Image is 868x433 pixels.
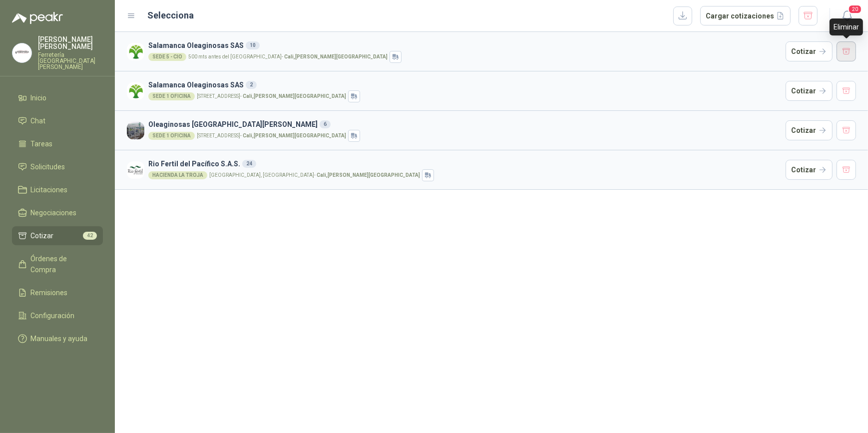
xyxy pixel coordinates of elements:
strong: Cali , [PERSON_NAME][GEOGRAPHIC_DATA] [317,172,420,178]
span: Licitaciones [31,184,68,195]
button: 20 [838,7,856,25]
button: Cotizar [786,120,833,140]
div: Eliminar [830,18,863,35]
button: Cotizar [786,81,833,101]
strong: Cali , [PERSON_NAME][GEOGRAPHIC_DATA] [284,54,388,59]
h3: Oleaginosas [GEOGRAPHIC_DATA][PERSON_NAME] [148,119,782,130]
img: Company Logo [127,122,144,139]
img: Company Logo [127,161,144,179]
span: Negociaciones [31,207,77,218]
p: [STREET_ADDRESS] - [197,133,346,138]
p: [PERSON_NAME] [PERSON_NAME] [38,36,103,50]
a: Manuales y ayuda [12,329,103,348]
a: Configuración [12,306,103,325]
div: SEDE 1 OFICINA [148,132,195,140]
span: Manuales y ayuda [31,333,88,344]
h3: Salamanca Oleaginosas SAS [148,79,782,90]
p: [STREET_ADDRESS] - [197,94,346,99]
span: 20 [848,4,862,14]
p: 500 mts antes del [GEOGRAPHIC_DATA] - [188,54,388,59]
a: Chat [12,111,103,130]
a: Negociaciones [12,203,103,222]
span: Solicitudes [31,161,65,172]
span: Configuración [31,310,75,321]
h3: Salamanca Oleaginosas SAS [148,40,782,51]
div: 2 [246,81,257,89]
div: SEDE 1 OFICINA [148,92,195,100]
span: Remisiones [31,287,68,298]
p: Ferretería [GEOGRAPHIC_DATA][PERSON_NAME] [38,52,103,70]
a: Órdenes de Compra [12,249,103,279]
div: 24 [242,160,256,168]
a: Cotizar42 [12,226,103,245]
strong: Cali , [PERSON_NAME][GEOGRAPHIC_DATA] [243,133,346,138]
h2: Selecciona [148,8,194,22]
a: Solicitudes [12,157,103,176]
div: 6 [320,120,331,128]
div: HACIENDA LA TROJA [148,171,207,179]
a: Tareas [12,134,103,153]
a: Remisiones [12,283,103,302]
span: Órdenes de Compra [31,253,93,275]
span: Chat [31,115,46,126]
h3: Rio Fertil del Pacífico S.A.S. [148,158,782,169]
span: Cotizar [31,230,54,241]
span: Inicio [31,92,47,103]
img: Logo peakr [12,12,63,24]
button: Cotizar [786,41,833,61]
img: Company Logo [127,82,144,100]
button: Cotizar [786,160,833,180]
div: 10 [246,41,260,49]
a: Inicio [12,88,103,107]
img: Company Logo [12,43,31,62]
img: Company Logo [127,43,144,60]
span: 42 [83,232,97,240]
button: Cargar cotizaciones [700,6,791,26]
span: Tareas [31,138,53,149]
strong: Cali , [PERSON_NAME][GEOGRAPHIC_DATA] [243,93,346,99]
p: [GEOGRAPHIC_DATA], [GEOGRAPHIC_DATA] - [209,173,420,178]
a: Licitaciones [12,180,103,199]
div: SEDE 5 - CIO [148,53,186,61]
